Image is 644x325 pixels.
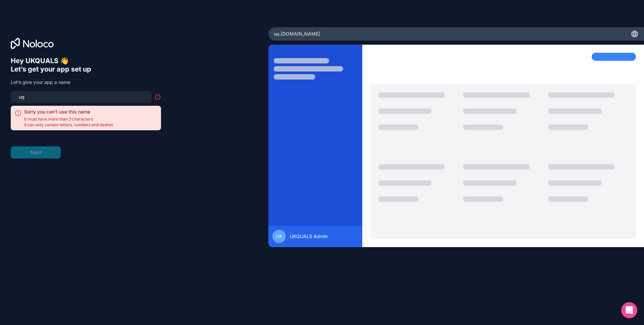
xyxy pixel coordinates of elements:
[24,108,113,115] h2: Sorry you can't use this name
[24,122,113,128] span: It can only contain letters, numbers and dashes
[290,233,328,240] span: UKQUALS Admin
[11,57,161,65] h6: Hey UKQUALS 👋
[276,234,282,239] span: UA
[274,31,320,37] span: uq .[DOMAIN_NAME]
[15,92,148,102] input: my-team
[11,65,161,74] h6: Let’s get your app set up
[11,79,161,86] p: Let’s give your app a name
[24,117,113,122] span: It must have more than 3 characters
[621,302,637,318] div: Open Intercom Messenger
